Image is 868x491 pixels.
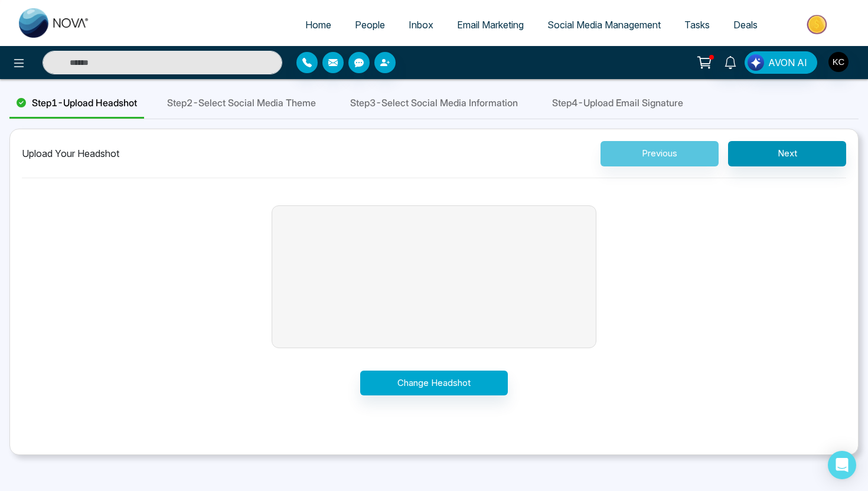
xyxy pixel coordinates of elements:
[775,11,861,38] img: Market-place.gif
[305,19,331,31] span: Home
[19,8,90,38] img: Nova CRM Logo
[397,14,445,36] a: Inbox
[350,96,518,110] span: Step 3 - Select Social Media Information
[355,19,385,31] span: People
[733,19,758,31] span: Deals
[552,96,683,110] span: Step 4 - Upload Email Signature
[360,371,508,396] button: Change Headshot
[828,52,849,72] img: User Avatar
[343,14,397,36] a: People
[293,14,343,36] a: Home
[728,141,846,166] button: Next
[457,19,524,31] span: Email Marketing
[768,55,807,70] span: AVON AI
[167,96,316,110] span: Step 2 - Select Social Media Theme
[445,14,536,36] a: Email Marketing
[684,19,710,31] span: Tasks
[748,54,764,71] img: Lead Flow
[722,14,769,36] a: Deals
[745,51,817,74] button: AVON AI
[547,19,661,31] span: Social Media Management
[32,96,137,110] span: Step 1 - Upload Headshot
[536,14,673,36] a: Social Media Management
[828,451,856,479] div: Open Intercom Messenger
[22,146,119,161] div: Upload Your Headshot
[409,19,433,31] span: Inbox
[673,14,722,36] a: Tasks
